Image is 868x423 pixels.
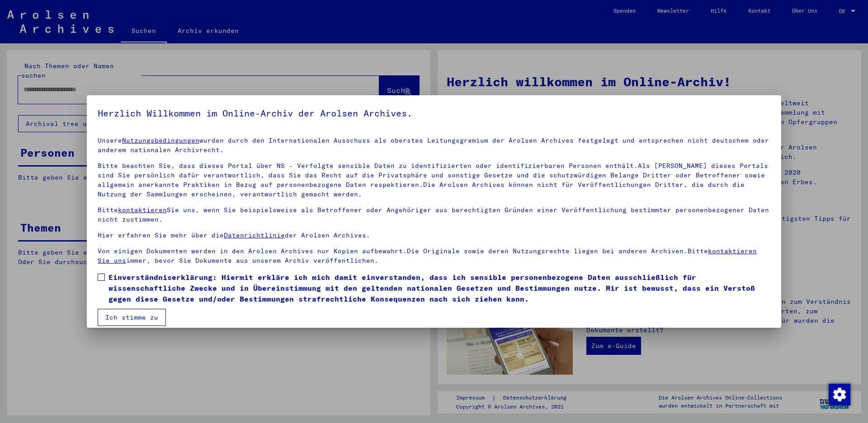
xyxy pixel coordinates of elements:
[98,161,770,199] p: Bitte beachten Sie, dass dieses Portal über NS - Verfolgte sensible Daten zu identifizierten oder...
[98,231,770,240] p: Hier erfahren Sie mehr über die der Arolsen Archives.
[108,272,770,304] span: Einverständniserklärung: Hiermit erkläre ich mich damit einverstanden, dass ich sensible personen...
[98,309,166,326] button: Ich stimme zu
[98,246,770,265] p: Von einigen Dokumenten werden in den Arolsen Archives nur Kopien aufbewahrt.Die Originale sowie d...
[98,205,770,224] p: Bitte Sie uns, wenn Sie beispielsweise als Betroffener oder Angehöriger aus berechtigten Gründen ...
[224,231,285,239] a: Datenrichtlinie
[122,136,199,144] a: Nutzungsbedingungen
[829,384,850,405] img: Zustimmung ändern
[98,136,770,155] p: Unsere wurden durch den Internationalen Ausschuss als oberstes Leitungsgremium der Arolsen Archiv...
[118,206,167,214] a: kontaktieren
[98,106,770,121] h5: Herzlich Willkommen im Online-Archiv der Arolsen Archives.
[98,247,757,265] a: kontaktieren Sie uns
